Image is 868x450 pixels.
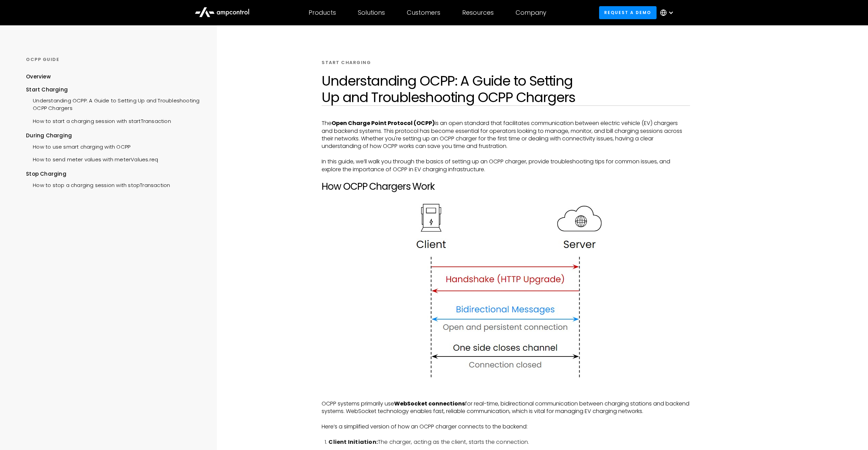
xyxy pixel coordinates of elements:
[322,120,690,150] p: The is an open standard that facilitates communication between electric vehicle (EV) chargers and...
[599,6,657,19] a: Request a demo
[26,73,51,80] div: Overview
[322,415,690,423] p: ‍
[462,9,494,16] div: Resources
[322,400,690,415] p: OCPP systems primarily use for real-time, bidirectional communication between charging stations a...
[322,181,690,192] h2: How OCPP Chargers Work
[328,438,690,446] li: The charger, acting as the client, starts the connection.
[26,86,199,93] div: Start Charging
[358,9,385,16] div: Solutions
[328,438,378,446] strong: Client Initiation:
[322,423,690,430] p: Here’s a simplified version of how an OCPP charger connects to the backend:
[322,192,690,200] p: ‍
[26,114,171,127] a: How to start a charging session with startTransaction
[322,430,690,438] p: ‍
[26,132,199,139] div: During Charging
[322,150,690,158] p: ‍
[26,170,199,178] div: Stop Charging
[516,9,546,16] div: Company
[394,400,465,408] strong: WebSocket connections
[407,9,440,16] div: Customers
[26,152,158,165] a: How to send meter values with meterValues.req
[322,392,690,400] p: ‍
[322,158,690,173] p: In this guide, we’ll walk you through the basics of setting up an OCPP charger, provide troublesh...
[309,9,336,16] div: Products
[405,200,607,389] img: How websocket for EV chargers work
[26,140,130,152] a: How to use smart charging with OCPP
[26,73,51,86] a: Overview
[332,119,435,127] strong: Open Charge Point Protocol (OCPP)
[322,73,690,105] h1: Understanding OCPP: A Guide to Setting Up and Troubleshooting OCPP Chargers
[322,60,371,66] div: START CHARGING
[26,178,170,191] a: How to stop a charging session with stopTransaction
[26,57,199,63] div: OCPP GUIDE
[26,93,199,114] a: Understanding OCPP: A Guide to Setting Up and Troubleshooting OCPP Chargers
[322,173,690,181] p: ‍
